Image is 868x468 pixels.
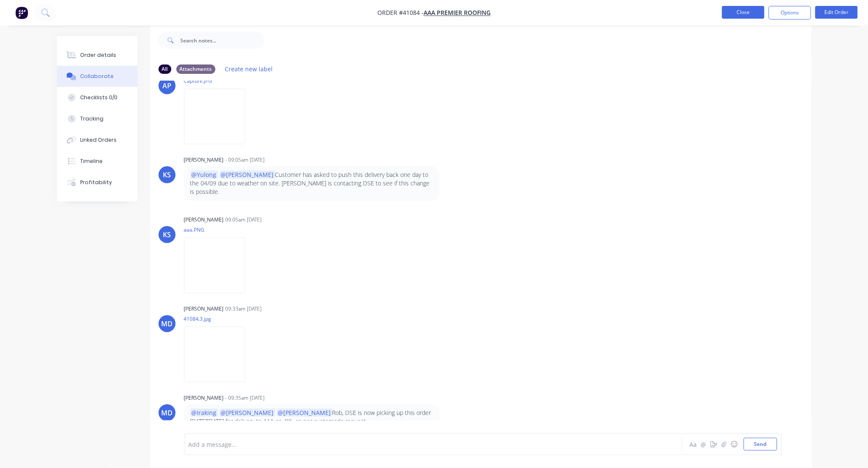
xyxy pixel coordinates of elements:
div: Timeline [80,157,103,165]
div: AP [162,81,171,91]
button: Linked Orders [57,129,137,151]
input: Search notes... [181,32,265,49]
button: Profitability [57,172,137,193]
div: Attachments [176,64,215,74]
div: [PERSON_NAME] [184,305,224,313]
div: KS [163,170,171,180]
span: Order #41084 - [377,9,424,17]
button: @ [699,439,709,449]
span: @Iraking [190,409,218,417]
button: Aa [689,439,699,449]
p: Rob, DSE is now picking up this order [DATE][DATE] for delivery to AAA on 4th, as per customer's ... [190,409,433,426]
div: Checklists 0/0 [80,94,117,101]
div: KS [163,230,171,240]
span: @[PERSON_NAME] [220,171,275,179]
button: Close [722,6,765,19]
p: aaa.PNG [184,226,254,233]
p: 41084.3.jpg [184,315,254,322]
p: Capture.JPG [184,77,254,84]
div: Tracking [80,115,103,123]
button: Collaborate [57,66,137,87]
img: Factory [15,6,28,19]
span: @[PERSON_NAME] [277,409,332,417]
span: @[PERSON_NAME] [220,409,275,417]
button: Order details [57,45,137,66]
button: Tracking [57,108,137,129]
button: ☺ [729,439,740,449]
div: MD [161,408,173,418]
p: Customer has asked to push this delivery back one day to the 04/09 due to weather on site. [PERSO... [190,171,433,196]
div: [PERSON_NAME] [184,216,224,224]
span: @Yulong [190,171,218,179]
button: Timeline [57,151,137,172]
div: Order details [80,51,116,59]
button: Checklists 0/0 [57,87,137,108]
button: Send [744,438,777,451]
div: MD [161,319,173,329]
button: Create new label [220,63,277,75]
div: [PERSON_NAME] [184,156,224,164]
button: Options [769,6,811,20]
div: [PERSON_NAME] [184,394,224,402]
div: - 09:35am [DATE] [226,394,265,402]
button: Edit Order [815,6,858,19]
a: AAA Premier Roofing [424,9,491,17]
div: Collaborate [80,73,114,80]
div: Profitability [80,179,112,186]
div: - 09:05am [DATE] [226,156,265,164]
div: Linked Orders [80,136,117,144]
div: All [159,64,171,74]
div: 09:33am [DATE] [226,305,262,313]
div: 09:05am [DATE] [226,216,262,224]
